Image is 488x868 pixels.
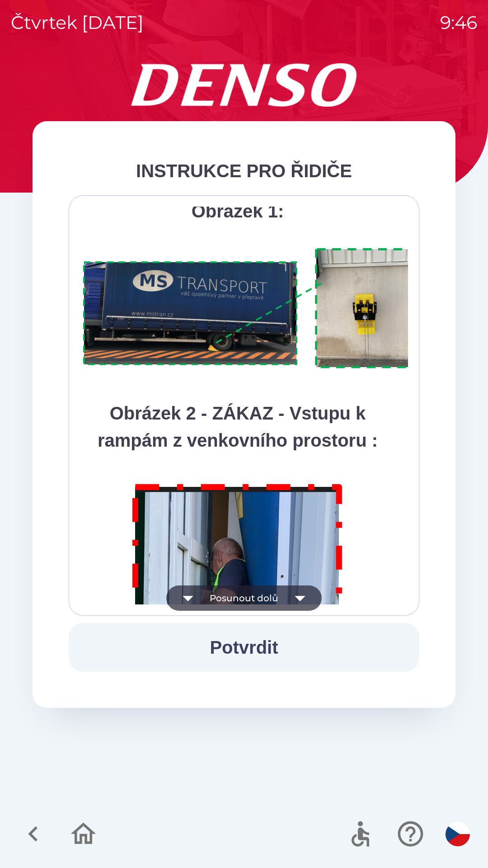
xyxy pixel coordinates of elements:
[122,472,353,804] img: M8MNayrTL6gAAAABJRU5ErkJggg==
[80,243,431,374] img: A1ym8hFSA0ukAAAAAElFTkSuQmCC
[69,157,419,184] div: INSTRUKCE PRO ŘIDIČE
[446,822,470,846] img: cs flag
[440,9,477,36] p: 9:46
[69,623,419,672] button: Potvrdit
[33,63,455,107] img: Logo
[166,585,322,611] button: Posunout dolů
[192,201,284,221] strong: Obrázek 1:
[11,9,144,36] p: čtvrtek [DATE]
[98,403,378,450] strong: Obrázek 2 - ZÁKAZ - Vstupu k rampám z venkovního prostoru :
